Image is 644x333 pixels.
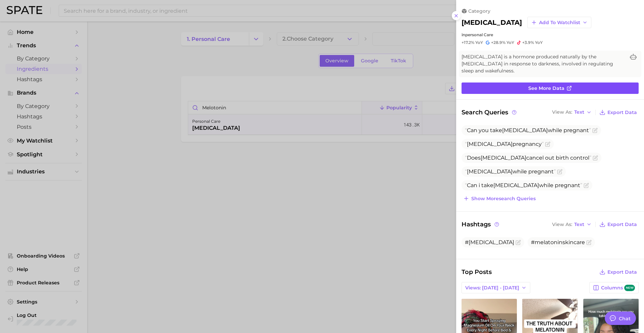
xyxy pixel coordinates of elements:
[598,108,639,117] button: Export Data
[462,267,492,277] span: Top Posts
[475,40,483,45] span: YoY
[516,240,521,245] button: Flag as miscategorized or irrelevant
[593,155,598,161] button: Flag as miscategorized or irrelevant
[493,182,539,188] span: [MEDICAL_DATA]
[607,110,637,115] span: Export Data
[467,141,513,147] span: [MEDICAL_DATA]
[522,40,534,45] span: +3.9%
[502,127,548,133] span: [MEDICAL_DATA]
[535,40,543,45] span: YoY
[506,40,514,45] span: YoY
[467,168,513,175] span: [MEDICAL_DATA]
[598,220,639,229] button: Export Data
[574,110,584,114] span: Text
[465,239,514,245] span: #[MEDICAL_DATA]
[491,40,505,45] span: +28.9%
[557,169,562,174] button: Flag as miscategorized or irrelevant
[574,223,584,226] span: Text
[601,285,635,291] span: Columns
[624,285,635,291] span: new
[465,285,519,291] span: Views: [DATE] - [DATE]
[586,240,592,245] button: Flag as miscategorized or irrelevant
[465,155,591,161] span: Does cancel out birth control
[468,8,490,14] span: category
[465,32,493,37] span: personal care
[589,282,639,293] button: Columnsnew
[531,239,585,245] span: #melatoninskincare
[462,40,474,45] span: +17.2%
[592,128,598,133] button: Flag as miscategorized or irrelevant
[545,142,550,147] button: Flag as miscategorized or irrelevant
[462,108,518,117] span: Search Queries
[465,141,544,147] span: pregnancy
[584,183,589,188] button: Flag as miscategorized or irrelevant
[462,32,639,37] div: in
[527,17,591,28] button: Add to Watchlist
[598,267,639,277] button: Export Data
[471,196,536,202] span: Show more search queries
[465,168,556,175] span: while pregnant
[462,18,522,26] h2: [MEDICAL_DATA]
[550,220,593,229] button: View AsText
[607,269,637,275] span: Export Data
[462,220,500,229] span: Hashtags
[481,155,526,161] span: [MEDICAL_DATA]
[539,20,580,25] span: Add to Watchlist
[462,282,530,293] button: Views: [DATE] - [DATE]
[550,108,593,117] button: View AsText
[465,127,591,133] span: Can you take while pregnant
[552,110,572,114] span: View As
[462,82,639,94] a: See more data
[462,53,625,74] span: [MEDICAL_DATA] is a hormone produced naturally by the [MEDICAL_DATA] in response to darkness, inv...
[528,86,565,91] span: See more data
[552,223,572,226] span: View As
[465,182,582,188] span: Can i take while pregnant
[462,194,537,203] button: Show moresearch queries
[607,222,637,227] span: Export Data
